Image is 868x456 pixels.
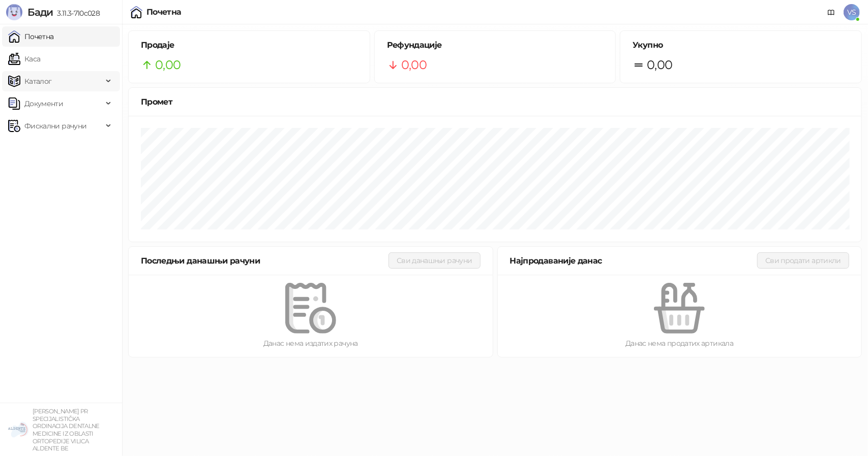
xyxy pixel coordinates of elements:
[141,254,388,267] div: Последњи данашњи рачуни
[24,93,63,114] span: Документи
[510,254,758,267] div: Најпродаваније данас
[8,49,40,69] a: Каса
[401,55,427,75] span: 0,00
[146,8,182,16] div: Почетна
[145,338,476,349] div: Данас нема издатих рачуна
[53,9,100,18] span: 3.11.3-710c028
[24,71,52,91] span: Каталог
[387,39,604,51] h5: Рефундације
[514,338,846,349] div: Данас нема продатих артикала
[24,116,86,136] span: Фискални рачуни
[155,55,181,75] span: 0,00
[388,252,480,269] button: Сви данашњи рачуни
[757,252,849,269] button: Сви продати артикли
[141,39,357,51] h5: Продаје
[647,55,672,75] span: 0,00
[8,26,54,47] a: Почетна
[6,4,22,20] img: Logo
[27,6,53,18] span: Бади
[33,408,100,452] small: [PERSON_NAME] PR SPECIJALISTIČKA ORDINACIJA DENTALNE MEDICINE IZ OBLASTI ORTOPEDIJE VILICA ALDENT...
[633,39,849,51] h5: Укупно
[844,4,860,20] span: VS
[141,95,849,108] div: Промет
[823,4,840,20] a: Документација
[8,419,28,440] img: 64x64-companyLogo-5147c2c0-45e4-4f6f-934a-c50ed2e74707.png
